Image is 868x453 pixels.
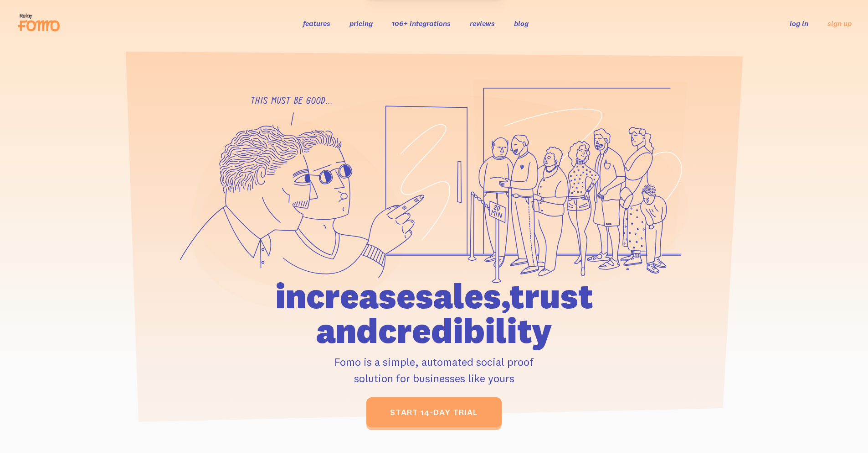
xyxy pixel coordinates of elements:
h1: increase sales, trust and credibility [223,279,645,348]
a: pricing [349,19,373,28]
a: sign up [827,19,852,28]
a: blog [514,19,529,28]
a: reviews [470,19,495,28]
a: start 14-day trial [366,397,502,427]
a: features [303,19,330,28]
a: 106+ integrations [392,19,451,28]
a: log in [790,19,808,28]
p: Fomo is a simple, automated social proof solution for businesses like yours [223,353,645,386]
